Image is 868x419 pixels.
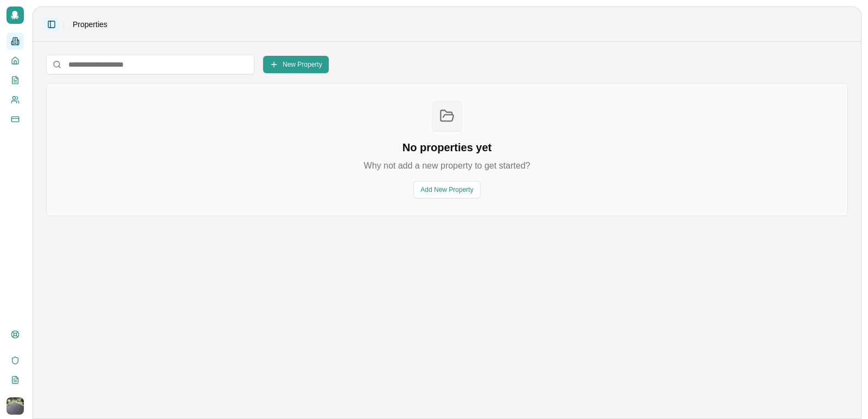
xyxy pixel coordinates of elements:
span: New Property [283,60,322,69]
button: New Property [263,56,329,73]
a: Add New Property [413,181,480,198]
img: Kevin Fox [7,397,24,415]
h3: No properties yet [364,140,531,155]
p: Why not add a new property to get started? [364,159,531,172]
span: Properties [73,19,107,30]
nav: breadcrumb [73,19,107,30]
